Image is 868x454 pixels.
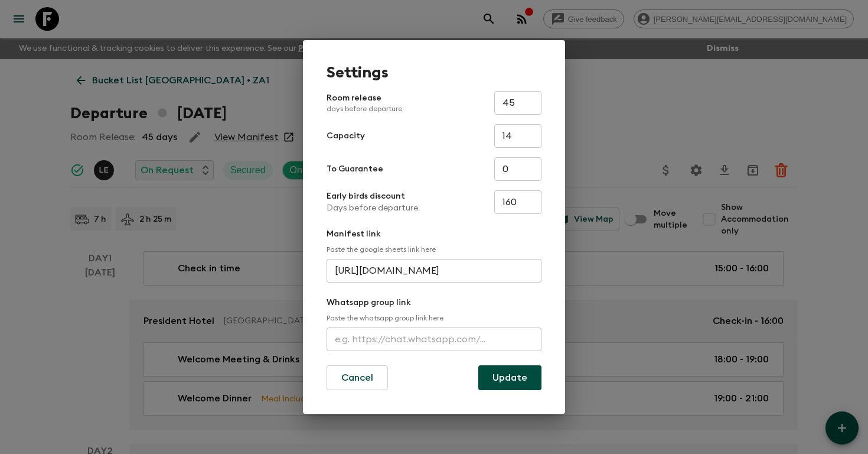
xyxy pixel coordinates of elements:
[327,104,402,113] p: days before departure
[327,327,541,351] input: e.g. https://chat.whatsapp.com/...
[327,259,541,283] input: e.g. https://docs.google.com/spreadsheets/d/1P7Zz9v8J0vXy1Q/edit#gid=0
[327,130,365,142] p: Capacity
[327,163,383,175] p: To Guarantee
[494,124,541,148] input: e.g. 14
[327,190,420,202] p: Early birds discount
[327,92,402,113] p: Room release
[327,64,541,82] h1: Settings
[327,245,541,254] p: Paste the google sheets link here
[327,228,541,240] p: Manifest link
[327,365,388,390] button: Cancel
[494,91,541,115] input: e.g. 30
[494,190,541,214] input: e.g. 180
[478,365,541,390] button: Update
[327,313,541,323] p: Paste the whatsapp group link here
[327,202,420,214] p: Days before departure.
[494,157,541,181] input: e.g. 4
[327,297,541,309] p: Whatsapp group link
